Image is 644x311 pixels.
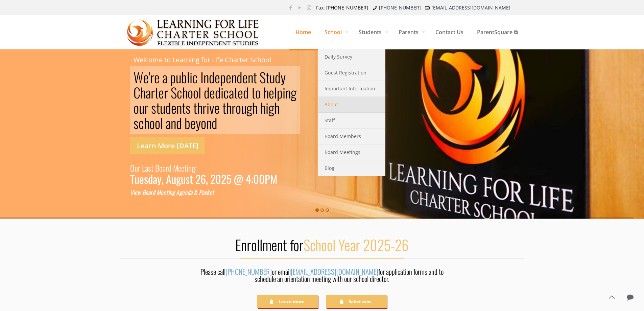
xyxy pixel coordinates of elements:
a: ParentSquare ⧉ [470,15,524,49]
div: B [142,188,145,197]
div: e [154,70,160,85]
div: 2 [210,175,215,183]
div: d [275,70,281,85]
div: c [139,115,144,131]
div: A [166,175,171,183]
div: u [160,100,165,115]
div: e [269,85,274,100]
div: d [212,115,217,131]
a: View Board Meeting Agenda & Packet [130,188,214,197]
i: mail [424,4,431,11]
div: c [177,85,182,100]
a: Facebook icon [287,4,294,11]
div: d [148,175,153,183]
div: e [181,161,184,175]
div: s [151,100,156,115]
div: o [236,100,241,115]
div: @ [234,175,243,183]
div: d [215,85,221,100]
div: p [170,70,176,85]
div: r [164,85,168,100]
div: e [209,188,212,197]
div: e [210,85,215,100]
a: Learning for Life Charter School [127,15,260,49]
div: h [182,85,188,100]
div: h [226,100,232,115]
div: t [252,85,255,100]
div: t [184,161,187,175]
div: n [231,70,237,85]
div: T [130,175,135,183]
div: d [152,188,155,197]
div: g [246,100,252,115]
div: O [130,161,135,175]
div: o [193,85,198,100]
span: School [318,22,352,42]
div: p [220,70,226,85]
div: r [138,161,140,175]
div: n [285,85,291,100]
h2: Enrollment for [120,236,524,253]
div: 0 [253,175,259,183]
div: M [173,161,178,175]
div: s [186,175,190,183]
div: t [253,70,257,85]
div: r [150,188,152,197]
div: y [196,115,201,131]
a: YouTube icon [296,4,304,11]
div: o [188,85,193,100]
div: h [263,85,269,100]
a: Learn more [257,295,318,308]
a: Board Members [318,129,385,145]
div: t [212,188,214,197]
div: d [176,115,182,131]
div: M [270,175,277,183]
div: e [214,100,220,115]
div: i [168,188,169,197]
div: u [139,100,144,115]
div: n [204,70,209,85]
a: About [318,97,385,113]
span: Daily Survey [325,52,352,61]
div: t [234,85,238,100]
span: Important Information [325,84,375,93]
div: l [160,115,163,131]
span: School Year 2025-26 [304,234,409,255]
span: Blog [325,164,334,173]
div: a [190,188,192,197]
a: School [318,15,352,49]
span: Contact Us [429,22,470,42]
div: o [201,115,206,131]
div: h [140,85,146,100]
a: Staff [318,113,385,129]
div: o [159,161,163,175]
div: r [144,100,148,115]
div: e [238,85,243,100]
div: : [251,175,253,183]
div: y [157,175,162,183]
div: V [130,188,133,197]
a: [EMAIL_ADDRESS][DOMAIN_NAME] [431,4,510,11]
div: n [171,115,176,131]
div: A [176,188,179,197]
div: c [223,85,229,100]
div: h [144,115,149,131]
span: Parents [392,22,429,42]
div: h [274,100,280,115]
a: Home [289,15,318,49]
div: u [269,70,275,85]
div: i [190,70,192,85]
div: d [204,85,210,100]
div: a [146,85,151,100]
div: e [139,175,144,183]
div: P [199,188,202,197]
div: l [198,85,201,100]
div: S [171,85,177,100]
div: e [242,70,248,85]
div: r [150,70,154,85]
div: e [215,70,220,85]
div: o [155,115,160,131]
div: ' [149,70,150,85]
div: o [134,100,139,115]
div: e [159,85,164,100]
